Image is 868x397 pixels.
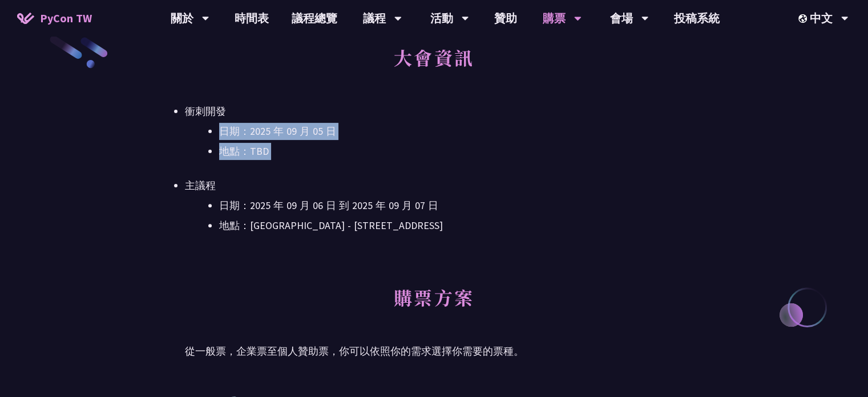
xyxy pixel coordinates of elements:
img: Home icon of PyCon TW 2025 [17,13,34,24]
li: 日期：2025 年 09 月 06 日 到 2025 年 09 月 07 日 [219,197,683,214]
h2: 購票方案 [185,274,683,337]
p: 從一般票，企業票至個人贊助票，你可以依照你的需求選擇你需要的票種。 [185,343,683,360]
li: 地點：TBD [219,143,683,160]
li: 衝刺開發 [185,103,683,160]
li: 地點：[GEOGRAPHIC_DATA] - ​[STREET_ADDRESS] [219,217,683,234]
li: 日期：2025 年 09 月 05 日 [219,123,683,140]
h2: 大會資訊 [185,34,683,97]
a: PyCon TW [6,4,103,33]
img: Locale Icon [798,14,810,23]
span: PyCon TW [40,10,92,27]
li: 主議程 [185,177,683,234]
